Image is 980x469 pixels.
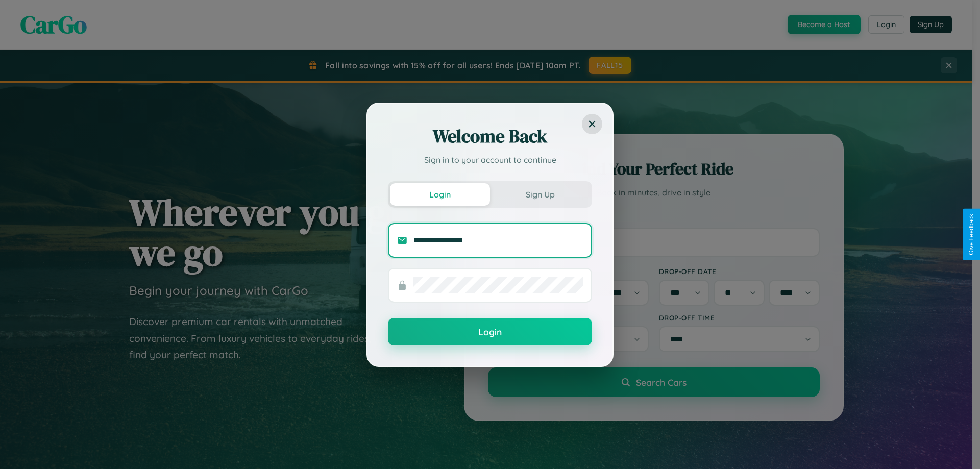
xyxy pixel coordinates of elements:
[388,318,592,345] button: Login
[490,183,590,206] button: Sign Up
[390,183,490,206] button: Login
[388,154,592,166] p: Sign in to your account to continue
[968,214,975,255] div: Give Feedback
[388,124,592,149] h2: Welcome Back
